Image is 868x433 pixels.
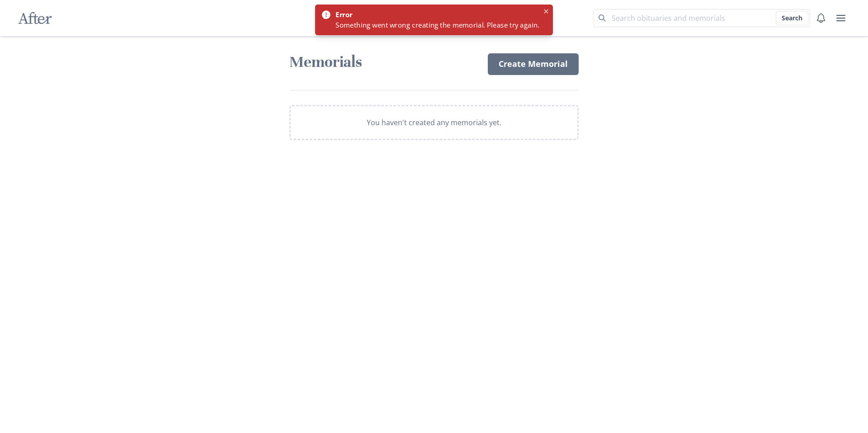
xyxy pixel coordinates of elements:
[335,20,539,30] div: Something went wrong creating the memorial. Please try again.
[412,162,846,379] img: Collage of old pictures and notes
[367,117,501,128] p: You haven't created any memorials yet.
[335,9,536,20] div: Error
[541,6,552,17] button: Close
[593,9,810,27] input: Search term
[488,53,579,75] a: Create Memorial
[812,9,830,27] button: Notifications
[832,9,850,27] button: user menu
[776,11,808,25] button: Search
[289,52,477,72] h1: Memorials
